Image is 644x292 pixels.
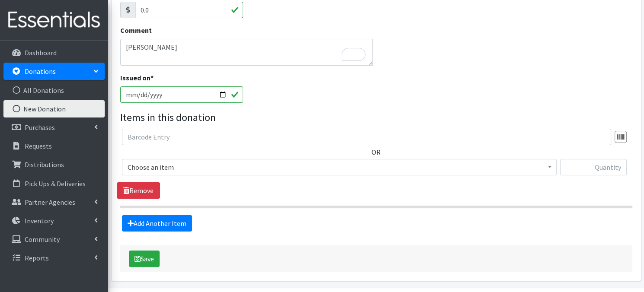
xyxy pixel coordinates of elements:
[25,254,49,262] p: Reports
[3,249,105,267] a: Reports
[25,216,54,225] p: Inventory
[3,119,105,136] a: Purchases
[3,100,105,117] a: New Donation
[3,63,105,80] a: Donations
[25,67,56,76] p: Donations
[25,198,75,206] p: Partner Agencies
[3,175,105,192] a: Pick Ups & Deliveries
[129,251,160,267] button: Save
[3,137,105,155] a: Requests
[25,160,64,169] p: Distributions
[128,161,551,173] span: Choose an item
[25,48,57,57] p: Dashboard
[25,142,52,150] p: Requests
[120,39,373,66] textarea: To enrich screen reader interactions, please activate Accessibility in Grammarly extension settings
[120,25,152,35] label: Comment
[372,147,381,157] label: OR
[151,73,154,82] abbr: required
[3,212,105,229] a: Inventory
[122,159,557,175] span: Choose an item
[120,73,154,83] label: Issued on
[25,235,60,244] p: Community
[122,129,611,145] input: Barcode Entry
[3,82,105,99] a: All Donations
[3,44,105,61] a: Dashboard
[25,179,86,188] p: Pick Ups & Deliveries
[122,215,192,232] a: Add Another Item
[3,156,105,173] a: Distributions
[25,123,55,132] p: Purchases
[3,231,105,248] a: Community
[560,159,627,175] input: Quantity
[120,110,632,125] legend: Items in this donation
[3,194,105,211] a: Partner Agencies
[117,182,160,199] a: Remove
[3,6,105,35] img: HumanEssentials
